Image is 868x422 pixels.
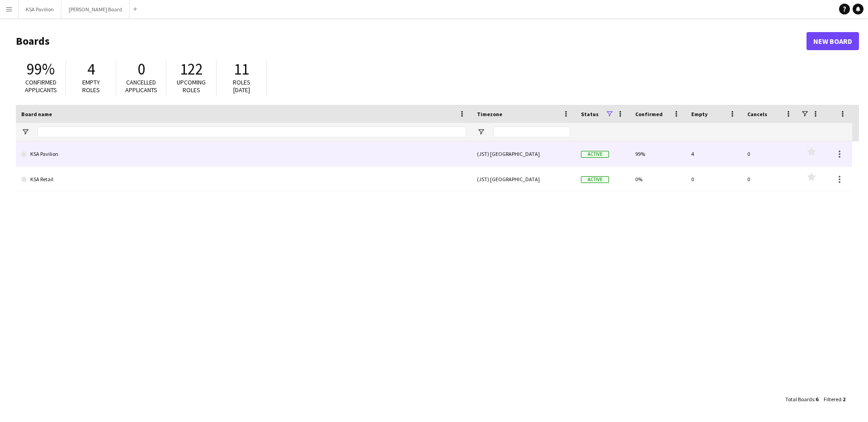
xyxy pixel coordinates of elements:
a: KSA Pavilion [21,141,466,167]
span: Filtered [824,396,841,403]
button: [PERSON_NAME] Board [61,0,130,18]
span: 2 [843,396,845,403]
div: : [824,390,845,408]
a: KSA Retail [21,167,466,192]
span: Upcoming roles [177,78,206,94]
div: 0 [742,167,798,192]
span: Roles [DATE] [233,78,250,94]
span: 11 [234,59,249,79]
input: Board name Filter Input [38,127,466,137]
span: Confirmed applicants [25,78,57,94]
span: Empty [691,111,708,117]
button: Open Filter Menu [477,128,485,136]
div: 99% [630,141,686,166]
input: Timezone Filter Input [493,127,570,137]
div: 0 [742,141,798,166]
div: : [785,390,818,408]
span: 4 [87,59,95,79]
div: (JST) [GEOGRAPHIC_DATA] [472,141,576,166]
span: 6 [816,396,818,403]
span: Active [581,176,609,183]
h1: Boards [16,34,807,48]
span: Timezone [477,111,502,117]
div: (JST) [GEOGRAPHIC_DATA] [472,167,576,192]
div: 4 [686,141,742,166]
div: 0% [630,167,686,192]
span: Cancelled applicants [125,78,157,94]
span: 99% [27,59,55,79]
div: 0 [686,167,742,192]
span: Active [581,151,609,158]
span: Status [581,111,599,117]
a: New Board [807,32,859,50]
span: 122 [180,59,203,79]
span: Board name [21,111,52,117]
span: 0 [137,59,145,79]
span: Confirmed [635,111,663,117]
button: KSA Pavilion [19,0,61,18]
span: Cancels [747,111,767,117]
button: Open Filter Menu [21,128,29,136]
span: Total Boards [785,396,814,403]
span: Empty roles [82,78,100,94]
